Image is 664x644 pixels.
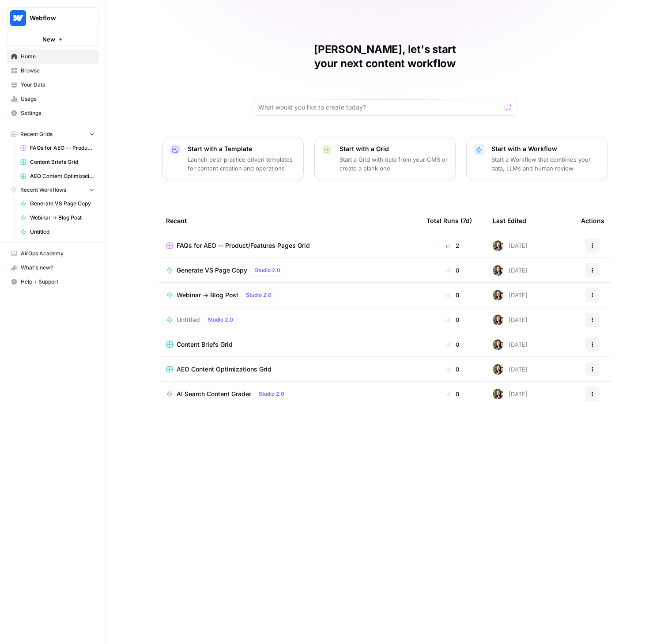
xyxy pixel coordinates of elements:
[166,340,412,349] a: Content Briefs Grid
[340,144,448,153] p: Start with a Grid
[493,290,503,300] img: tfqcqvankhknr4alfzf7rpur2gif
[426,315,479,324] div: 0
[16,141,98,155] a: FAQs for AEO -- Product/Features Pages Grid
[177,291,238,299] span: Webinar -> Blog Post
[166,208,412,233] div: Recent
[7,275,98,289] button: Help + Support
[7,261,98,275] button: What's new?
[493,389,503,399] img: tfqcqvankhknr4alfzf7rpur2gif
[466,137,607,180] button: Start with a WorkflowStart a Workflow that combines your data, LLMs and human review
[253,42,517,71] h1: [PERSON_NAME], let's start your next content workflow
[166,290,412,300] a: Webinar -> Blog PostStudio 2.0
[493,240,528,251] div: [DATE]
[493,364,503,375] img: tfqcqvankhknr4alfzf7rpur2gif
[30,200,94,208] span: Generate VS Page Copy
[246,291,272,299] span: Studio 2.0
[8,261,98,274] div: What's new?
[21,278,94,286] span: Help + Support
[258,103,501,112] input: What would you like to create today?
[7,246,98,261] a: AirOps Academy
[426,340,479,349] div: 0
[493,290,528,300] div: [DATE]
[177,365,272,374] span: AEO Content Optimizations Grid
[314,137,456,180] button: Start with a GridStart a Grid with data from your CMS or create a blank one
[16,169,98,183] a: AEO Content Optimizations Grid
[21,250,94,258] span: AirOps Academy
[177,340,233,349] span: Content Briefs Grid
[177,266,247,275] span: Generate VS Page Copy
[21,109,94,117] span: Settings
[21,95,94,103] span: Usage
[166,265,412,276] a: Generate VS Page CopyStudio 2.0
[493,339,528,350] div: [DATE]
[42,35,55,44] span: New
[166,241,412,250] a: FAQs for AEO -- Product/Features Pages Grid
[16,197,98,211] a: Generate VS Page Copy
[581,208,604,233] div: Actions
[16,225,98,239] a: Untitled
[188,144,296,153] p: Start with a Template
[426,266,479,275] div: 0
[493,240,503,251] img: tfqcqvankhknr4alfzf7rpur2gif
[7,64,98,78] a: Browse
[30,172,94,180] span: AEO Content Optimizations Grid
[16,211,98,225] a: Webinar -> Blog Post
[491,144,600,153] p: Start with a Workflow
[493,208,526,233] div: Last Edited
[7,128,98,141] button: Recent Grids
[491,155,600,173] p: Start a Workflow that combines your data, LLMs and human review
[21,67,94,75] span: Browse
[30,158,94,166] span: Content Briefs Grid
[7,49,98,64] a: Home
[7,78,98,92] a: Your Data
[340,155,448,173] p: Start a Grid with data from your CMS or create a blank one
[7,92,98,106] a: Usage
[10,10,26,26] img: Webflow Logo
[7,183,98,197] button: Recent Workflows
[207,316,233,324] span: Studio 2.0
[493,265,528,276] div: [DATE]
[30,14,83,23] span: Webflow
[16,155,98,169] a: Content Briefs Grid
[21,53,94,61] span: Home
[426,241,479,250] div: 2
[493,314,503,325] img: tfqcqvankhknr4alfzf7rpur2gif
[493,389,528,399] div: [DATE]
[166,365,412,374] a: AEO Content Optimizations Grid
[7,7,98,29] button: Workspace: Webflow
[493,265,503,276] img: tfqcqvankhknr4alfzf7rpur2gif
[426,390,479,398] div: 0
[255,266,280,274] span: Studio 2.0
[162,137,304,180] button: Start with a TemplateLaunch best-practice driven templates for content creation and operations
[493,339,503,350] img: tfqcqvankhknr4alfzf7rpur2gif
[21,81,94,89] span: Your Data
[20,186,66,194] span: Recent Workflows
[30,228,94,236] span: Untitled
[426,365,479,374] div: 0
[177,241,310,250] span: FAQs for AEO -- Product/Features Pages Grid
[7,106,98,120] a: Settings
[30,214,94,222] span: Webinar -> Blog Post
[7,33,98,46] button: New
[493,364,528,375] div: [DATE]
[188,155,296,173] p: Launch best-practice driven templates for content creation and operations
[166,314,412,325] a: UntitledStudio 2.0
[177,315,200,324] span: Untitled
[177,390,251,398] span: AI Search Content Grader
[30,144,94,152] span: FAQs for AEO -- Product/Features Pages Grid
[259,390,284,398] span: Studio 2.0
[20,130,53,138] span: Recent Grids
[426,291,479,299] div: 0
[166,389,412,399] a: AI Search Content GraderStudio 2.0
[426,208,472,233] div: Total Runs (7d)
[493,314,528,325] div: [DATE]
